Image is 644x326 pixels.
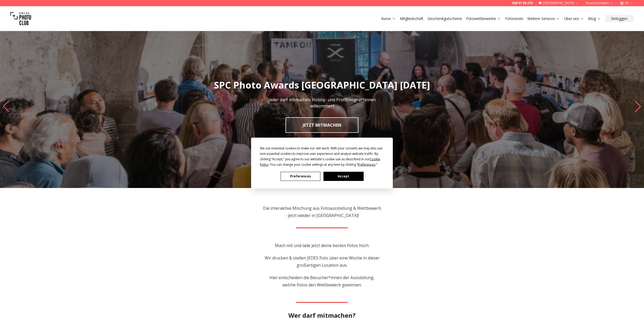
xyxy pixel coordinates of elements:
div: Cookie Consent Prompt [251,137,393,189]
button: Preferences [281,172,320,181]
button: Accept [324,172,363,181]
span: Cookie Policy [260,157,380,166]
span: Preferences [358,162,375,166]
div: We use essential cookies to make our site work. With your consent, we may also use non-essential ... [260,145,384,167]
